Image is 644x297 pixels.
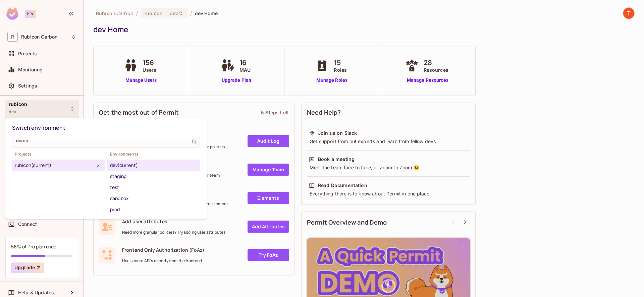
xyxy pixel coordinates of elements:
[110,161,197,169] div: dev (current)
[107,152,200,157] span: Environments
[110,183,197,191] div: test
[110,172,197,180] div: staging
[12,152,105,157] span: Projects
[110,194,197,202] div: sandbox
[110,205,197,214] div: prod
[12,124,65,131] span: Switch environment
[15,161,94,169] div: rubicon (current)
